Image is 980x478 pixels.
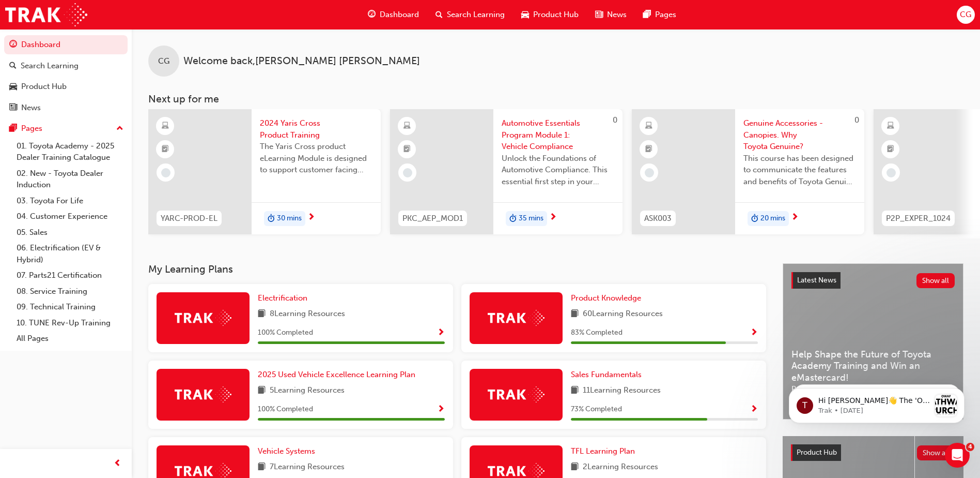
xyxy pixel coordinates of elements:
[571,384,579,397] span: book-icon
[587,4,635,25] a: news-iconNews
[655,9,676,21] span: Pages
[161,213,217,225] span: YARC-PROD-EL
[270,308,345,321] span: 8 Learning Resources
[533,9,579,21] span: Product Hub
[258,370,415,379] span: 2025 Used Vehicle Excellence Learning Plan
[437,328,445,338] span: Show Progress
[403,143,411,156] span: booktick-icon
[258,384,266,397] span: book-icon
[4,98,128,117] a: News
[791,444,955,461] a: Product HubShow all
[12,138,128,166] a: 01. Toyota Academy - 2025 Dealer Training Catalogue
[260,117,372,141] span: 2024 Yaris Cross Product Training
[5,3,87,26] img: Trak
[12,315,128,331] a: 10. TUNE Rev-Up Training
[797,276,836,285] span: Latest News
[260,141,372,176] span: The Yaris Cross product eLearning Module is designed to support customer facing sales staff with ...
[595,8,603,21] span: news-icon
[12,208,128,225] a: 04. Customer Experience
[258,445,319,457] a: Vehicle Systems
[116,122,123,136] span: up-icon
[4,56,128,76] a: Search Learning
[4,33,128,119] button: DashboardSearch LearningProduct HubNews
[916,273,955,288] button: Show all
[45,39,157,48] p: Message from Trak, sent 57w ago
[12,193,128,209] a: 03. Toyota For Life
[435,8,443,21] span: search-icon
[583,461,658,474] span: 2 Learning Resources
[571,369,646,381] a: Sales Fundamentals
[797,448,837,457] span: Product Hub
[270,461,345,474] span: 7 Learning Resources
[521,8,529,21] span: car-icon
[571,445,639,457] a: TFL Learning Plan
[887,143,894,156] span: booktick-icon
[21,60,79,72] div: Search Learning
[175,310,231,326] img: Trak
[12,283,128,300] a: 08. Service Training
[258,461,266,474] span: book-icon
[750,405,758,414] span: Show Progress
[162,143,169,156] span: booktick-icon
[437,405,445,414] span: Show Progress
[750,403,758,416] button: Show Progress
[645,143,652,156] span: booktick-icon
[571,446,635,456] span: TFL Learning Plan
[519,213,543,225] span: 35 mins
[9,62,17,71] span: search-icon
[162,119,169,133] span: learningResourceType_ELEARNING-icon
[447,9,505,21] span: Search Learning
[258,292,312,304] a: Electrification
[258,404,313,415] span: 100 % Completed
[791,213,799,222] span: next-icon
[183,55,420,67] span: Welcome back , [PERSON_NAME] [PERSON_NAME]
[750,326,758,339] button: Show Progress
[12,166,128,193] a: 02. New - Toyota Dealer Induction
[368,8,376,21] span: guage-icon
[613,115,617,125] span: 0
[45,29,157,346] span: Hi [PERSON_NAME]👋 The 'Oh What a Feeling: Pathway to Purchase' training program has officially la...
[571,308,579,321] span: book-icon
[9,82,17,92] span: car-icon
[488,310,545,326] img: Trak
[743,117,856,153] span: Genuine Accessories - Canopies. Why Toyota Genuine?
[645,119,652,133] span: learningResourceType_ELEARNING-icon
[268,212,275,226] span: duration-icon
[773,367,980,440] iframe: Intercom notifications message
[966,443,974,451] span: 4
[751,212,758,226] span: duration-icon
[571,327,623,339] span: 83 % Completed
[148,263,766,275] h3: My Learning Plans
[854,115,859,125] span: 0
[9,103,17,113] span: news-icon
[549,213,557,222] span: next-icon
[258,293,307,303] span: Electrification
[9,40,17,50] span: guage-icon
[4,77,128,96] a: Product Hub
[791,272,955,289] a: Latest NewsShow all
[12,267,128,283] a: 07. Parts21 Certification
[607,9,627,21] span: News
[402,213,463,225] span: PKC_AEP_MOD1
[21,81,67,93] div: Product Hub
[4,119,128,138] button: Pages
[360,4,427,25] a: guage-iconDashboard
[583,384,661,397] span: 11 Learning Resources
[632,109,864,234] a: 0ASK003Genuine Accessories - Canopies. Why Toyota Genuine?This course has been designed to commun...
[513,4,587,25] a: car-iconProduct Hub
[571,370,642,379] span: Sales Fundamentals
[644,213,672,225] span: ASK003
[258,308,266,321] span: book-icon
[21,102,41,114] div: News
[277,213,302,225] span: 30 mins
[635,4,685,25] a: pages-iconPages
[270,384,345,397] span: 5 Learning Resources
[12,299,128,315] a: 09. Technical Training
[791,349,955,384] span: Help Shape the Future of Toyota Academy Training and Win an eMastercard!
[437,403,445,416] button: Show Progress
[4,35,128,54] a: Dashboard
[502,117,614,153] span: Automotive Essentials Program Module 1: Vehicle Compliance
